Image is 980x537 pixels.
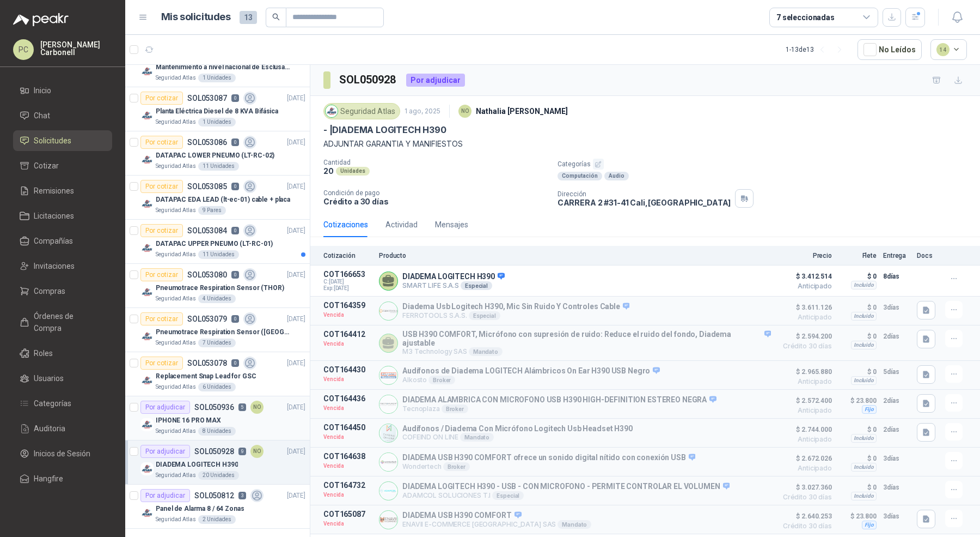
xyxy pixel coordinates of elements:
span: $ 2.744.000 [777,423,832,436]
p: 0 [231,94,239,102]
p: [DATE] [287,270,305,280]
span: Chat [34,110,50,122]
span: Compras [34,285,65,297]
div: PC [13,39,34,60]
span: Auditoria [34,423,65,435]
p: [DATE] [287,226,305,236]
div: Mandato [469,347,503,356]
div: Incluido [851,341,877,349]
div: Seguridad Atlas [323,103,400,119]
p: $ 0 [838,481,877,494]
div: Especial [469,311,500,320]
p: DATAPAC LOWER PNEUMO (LT-RC-02) [156,150,274,161]
p: $ 0 [838,330,877,343]
div: Unidades [336,167,370,176]
p: SOL053086 [187,138,227,146]
span: Anticipado [777,314,832,321]
p: COT164732 [323,481,372,490]
img: Company Logo [140,153,154,166]
span: Licitaciones [34,210,74,222]
div: Broker [443,462,470,471]
p: $ 23.800 [838,510,877,523]
span: C: [DATE] [323,279,372,285]
a: Inicio [13,80,112,101]
div: Especial [461,281,492,290]
p: Docs [917,252,939,260]
div: Mensajes [435,219,468,231]
p: Diadema Usb Logitech H390, Mic Sin Ruido Y Controles Cable [402,302,629,312]
a: Remisiones [13,180,112,201]
p: Crédito a 30 días [323,197,549,206]
div: Broker [428,376,455,384]
div: Por cotizar [140,92,183,105]
img: Company Logo [379,511,397,529]
p: Pneumotrace Respiration Sensor ([GEOGRAPHIC_DATA]) [156,327,291,337]
div: Incluido [851,312,877,321]
p: Vencida [323,461,372,472]
p: Seguridad Atlas [156,339,196,347]
span: Inicio [34,85,51,96]
span: Inicios de Sesión [34,448,90,460]
p: Seguridad Atlas [156,162,196,171]
p: Vencida [323,490,372,500]
p: SOL053087 [187,94,227,102]
p: Condición de pago [323,189,549,197]
span: Anticipado [777,378,832,385]
span: $ 2.594.200 [777,330,832,343]
span: Crédito 30 días [777,343,832,349]
p: Replacement Snap Lead for GSC [156,371,256,382]
a: Por cotizarSOL0530870[DATE] Company LogoPlanta Eléctrica Diesel de 8 KVA BifásicaSeguridad Atlas1... [125,87,310,131]
img: Company Logo [140,330,154,343]
span: Anticipado [777,283,832,289]
div: 1 Unidades [198,118,236,126]
img: Company Logo [379,453,397,471]
p: 0 [231,183,239,190]
p: Categorías [558,159,976,170]
img: Company Logo [140,506,154,520]
div: 7 Unidades [198,339,236,347]
p: Nathalia [PERSON_NAME] [476,105,568,117]
p: 20 [323,166,334,176]
p: IPHONE 16 PRO MAX [156,415,221,426]
h1: Mis solicitudes [161,9,231,25]
p: SMART LIFE S.A.S [402,281,505,290]
span: Anticipado [777,436,832,443]
a: Usuarios [13,368,112,389]
p: Precio [777,252,832,260]
div: Por cotizar [140,136,183,149]
p: COT164430 [323,365,372,374]
p: DATAPAC EDA LEAD (lt-ec-01) cable + placa [156,195,290,205]
p: Seguridad Atlas [156,206,196,215]
a: Invitaciones [13,256,112,276]
div: Incluido [851,463,877,472]
div: Incluido [851,492,877,500]
img: Company Logo [140,286,154,299]
button: No Leídos [857,39,922,60]
p: Vencida [323,339,372,349]
a: Roles [13,343,112,364]
p: SOL053084 [187,227,227,234]
div: Por adjudicar [140,489,190,502]
p: CARRERA 2 #31-41 Cali , [GEOGRAPHIC_DATA] [558,198,731,207]
p: [DATE] [287,137,305,148]
span: Roles [34,347,53,359]
div: 8 Unidades [198,427,236,436]
p: 2 días [883,423,910,436]
p: [DATE] [287,358,305,369]
p: DIADEMA ALAMBRICA CON MICROFONO USB H390 HIGH-DEFINITION ESTEREO NEGRA [402,395,716,405]
span: Solicitudes [34,135,71,147]
p: DIADEMA LOGITECH H390 - USB - CON MICROFONO - PERMITE CONTROLAR EL VOLUMEN [402,482,730,492]
span: $ 3.027.360 [777,481,832,494]
a: Por cotizarSOL0530780[DATE] Company LogoReplacement Snap Lead for GSCSeguridad Atlas6 Unidades [125,352,310,396]
a: Hangfire [13,468,112,489]
p: [DATE] [287,491,305,501]
p: 2 días [883,330,910,343]
p: Alkosto [402,376,660,384]
a: Por adjudicarSOL0508123[DATE] Company LogoPanel de Alarma 8 / 64 ZonasSeguridad Atlas2 Unidades [125,485,310,529]
a: Por cotizarSOL0530790[DATE] Company LogoPneumotrace Respiration Sensor ([GEOGRAPHIC_DATA])Segurid... [125,308,310,352]
div: 1 Unidades [198,74,236,82]
p: DATAPAC UPPER PNEUMO (LT-RC-01) [156,239,273,249]
span: Exp: [DATE] [323,285,372,292]
p: ADAMCOL SOLUCIONES T.I [402,491,730,500]
p: SOL053080 [187,271,227,279]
